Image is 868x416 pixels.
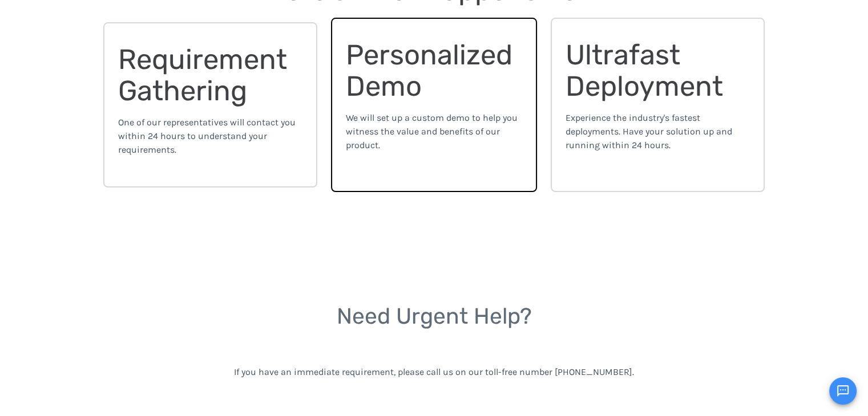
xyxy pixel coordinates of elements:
[346,112,518,150] span: We will set up a custom demo to help you witness the value and benefits of our product.
[566,112,732,150] span: Experience the industry's fastest deployments. Have your solution up and running within 24 hours.
[337,303,532,329] span: Need Urgent Help?
[118,43,294,107] span: Requirement Gathering
[118,117,296,155] span: One of our representatives will contact you within 24 hours to understand your requirements.
[346,38,519,103] span: Personalized Demo
[234,366,634,377] span: If you have an immediate requirement, please call us on our toll-free number [PHONE_NUMBER].
[829,377,857,405] button: Open chat
[566,38,723,103] span: Ultrafast Deployment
